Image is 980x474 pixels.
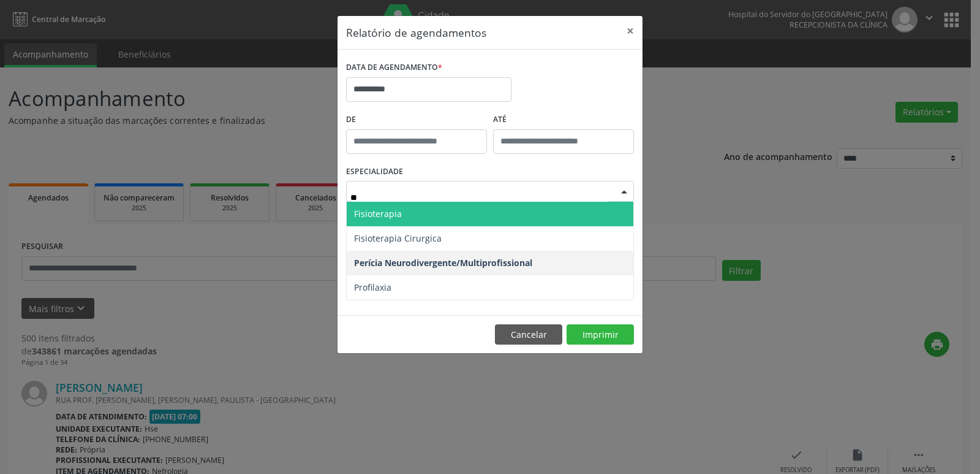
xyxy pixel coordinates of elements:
label: ESPECIALIDADE [346,162,403,182]
span: Fisioterapia [354,208,402,220]
label: ATÉ [493,110,634,129]
button: Imprimir [567,324,634,345]
span: Perícia Neurodivergente/Multiprofissional [354,257,532,269]
h5: Relatório de agendamentos [346,25,486,40]
button: Close [618,16,643,46]
span: Profilaxia [354,281,391,293]
span: Fisioterapia Cirurgica [354,232,442,244]
label: De [346,110,487,129]
button: Cancelar [495,324,562,345]
label: DATA DE AGENDAMENTO [346,58,442,77]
